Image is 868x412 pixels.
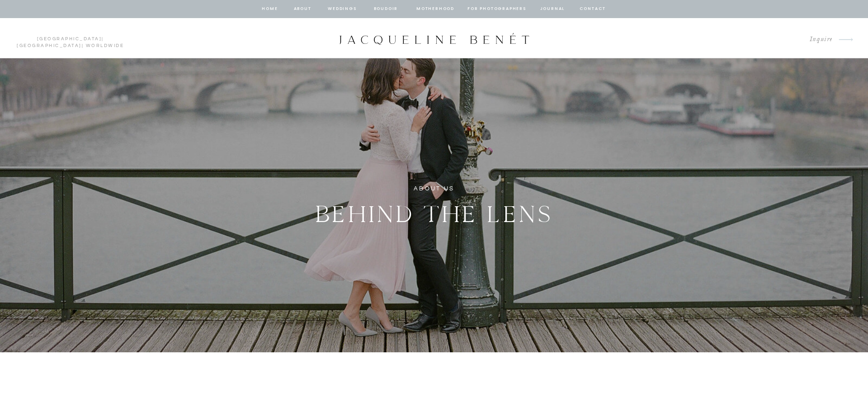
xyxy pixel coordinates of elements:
[416,5,454,13] a: Motherhood
[373,5,399,13] a: BOUDOIR
[327,5,358,13] a: Weddings
[360,184,508,194] h1: ABOUT US
[13,36,128,41] p: | | Worldwide
[304,196,564,227] h2: BEHIND THE LENS
[17,43,82,48] a: [GEOGRAPHIC_DATA]
[37,37,102,41] a: [GEOGRAPHIC_DATA]
[261,5,278,13] a: home
[538,5,566,13] a: journal
[802,33,833,46] a: Inquire
[467,5,526,13] a: for photographers
[293,5,312,13] a: about
[578,5,607,13] a: contact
